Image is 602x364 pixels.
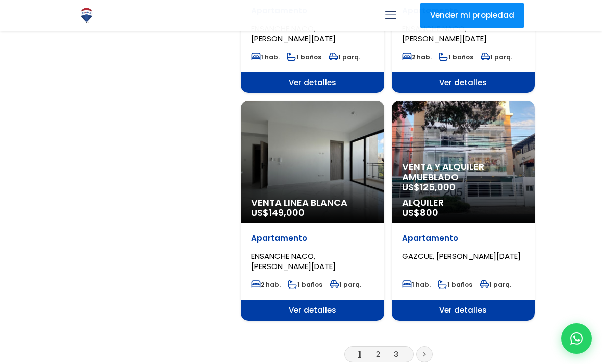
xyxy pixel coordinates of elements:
[287,53,321,61] span: 1 baños
[251,53,280,61] span: 1 hab.
[420,181,456,193] span: 125,000
[251,206,305,219] span: US$
[402,181,456,193] span: US$
[251,198,374,208] span: Venta Linea Blanca
[402,251,521,261] span: GAZCUE, [PERSON_NAME][DATE]
[420,3,524,28] a: Vender mi propiedad
[402,162,525,182] span: Venta y alquiler amueblado
[376,349,380,359] a: 2
[402,206,438,219] span: US$
[438,280,472,289] span: 1 baños
[382,7,399,24] a: mobile menu
[251,233,374,244] p: Apartamento
[480,280,511,289] span: 1 parq.
[439,53,473,61] span: 1 baños
[358,349,361,359] a: 1
[402,233,525,244] p: Apartamento
[420,206,438,219] span: 800
[330,280,361,289] span: 1 parq.
[241,300,384,321] span: Ver detalles
[402,280,431,289] span: 1 hab.
[269,206,305,219] span: 149,000
[392,101,535,321] a: Venta y alquiler amueblado US$125,000 Alquiler US$800 Apartamento GAZCUE, [PERSON_NAME][DATE] 1 h...
[402,53,432,61] span: 2 hab.
[241,72,384,93] span: Ver detalles
[288,280,322,289] span: 1 baños
[329,53,360,61] span: 1 parq.
[251,23,336,44] span: ENSANCHE NACO, [PERSON_NAME][DATE]
[392,72,535,93] span: Ver detalles
[78,7,95,25] img: Logo de REMAX
[241,101,384,321] a: Venta Linea Blanca US$149,000 Apartamento ENSANCHE NACO, [PERSON_NAME][DATE] 2 hab. 1 baños 1 par...
[251,280,281,289] span: 2 hab.
[251,251,336,272] span: ENSANCHE NACO, [PERSON_NAME][DATE]
[402,198,525,208] span: Alquiler
[394,349,398,359] a: 3
[402,23,487,44] span: ENSANCHE NACO, [PERSON_NAME][DATE]
[481,53,512,61] span: 1 parq.
[392,300,535,321] span: Ver detalles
